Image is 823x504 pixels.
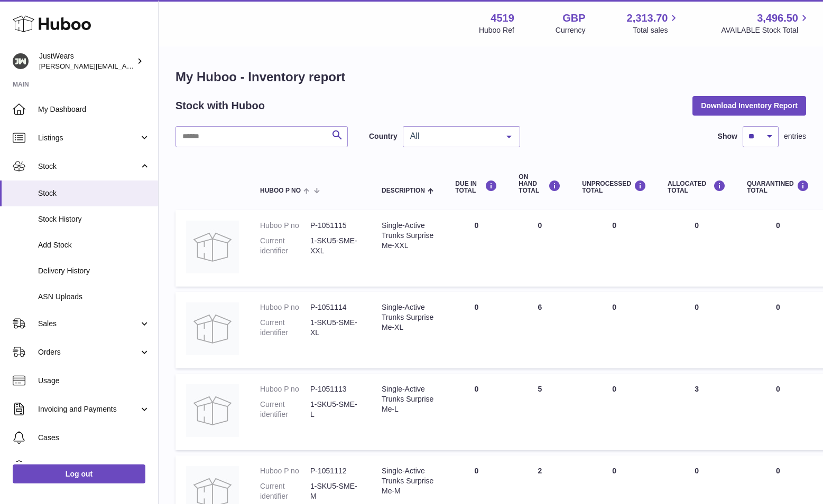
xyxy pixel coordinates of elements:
span: 0 [776,385,780,393]
span: Stock [38,188,150,198]
span: 0 [776,221,780,230]
span: 2,313.70 [627,11,668,25]
dd: P-1051114 [310,302,360,312]
span: Listings [38,133,139,143]
span: Orders [38,347,139,357]
dd: 1-SKU5-SME-XL [310,318,360,338]
td: 0 [571,210,657,287]
img: product image [186,302,239,355]
span: Invoicing and Payments [38,404,139,414]
div: DUE IN TOTAL [455,180,497,194]
dt: Huboo P no [260,466,310,476]
dt: Current identifier [260,481,310,501]
td: 0 [657,292,736,368]
div: Single-Active Trunks Surprise Me-XL [382,302,434,332]
div: QUARANTINED Total [747,180,809,194]
span: Description [382,187,425,194]
span: Usage [38,376,150,386]
div: Huboo Ref [479,25,514,35]
h2: Stock with Huboo [175,99,265,113]
div: ALLOCATED Total [668,180,726,194]
span: Cases [38,433,150,443]
dt: Huboo P no [260,384,310,394]
dt: Current identifier [260,236,310,256]
div: Single-Active Trunks Surprise Me-XXL [382,221,434,251]
strong: GBP [562,11,585,25]
a: 2,313.70 Total sales [627,11,680,35]
span: Channels [38,461,150,471]
div: Single-Active Trunks Surprise Me-M [382,466,434,496]
img: product image [186,384,239,437]
a: Log out [13,464,145,483]
label: Country [369,131,397,141]
span: Delivery History [38,266,150,276]
span: [PERSON_NAME][EMAIL_ADDRESS][DOMAIN_NAME] [39,62,212,70]
div: ON HAND Total [519,174,561,195]
strong: 4519 [491,11,514,25]
span: AVAILABLE Stock Total [721,25,810,35]
dd: P-1051112 [310,466,360,476]
td: 5 [508,374,571,450]
td: 0 [445,374,508,450]
dd: 1-SKU5-SME-M [310,481,360,501]
span: ASN Uploads [38,292,150,302]
span: My Dashboard [38,104,150,115]
div: JustWears [39,51,134,71]
span: 0 [776,303,780,311]
div: Single-Active Trunks Surprise Me-L [382,384,434,414]
div: Currency [556,25,586,35]
dd: P-1051113 [310,384,360,394]
span: All [408,131,498,141]
td: 0 [508,210,571,287]
div: UNPROCESSED Total [582,180,646,194]
button: Download Inventory Report [692,96,806,115]
td: 0 [657,210,736,287]
dt: Huboo P no [260,221,310,231]
span: 0 [776,467,780,475]
span: Add Stock [38,240,150,250]
span: 3,496.50 [757,11,798,25]
dt: Current identifier [260,318,310,338]
td: 0 [445,210,508,287]
span: entries [784,131,806,141]
img: josh@just-wears.com [13,53,29,69]
a: 3,496.50 AVAILABLE Stock Total [721,11,810,35]
td: 0 [571,292,657,368]
td: 3 [657,374,736,450]
dd: 1-SKU5-SME-XXL [310,236,360,256]
dt: Huboo P no [260,302,310,312]
dt: Current identifier [260,400,310,420]
td: 0 [445,292,508,368]
td: 6 [508,292,571,368]
span: Stock History [38,214,150,224]
dd: P-1051115 [310,221,360,231]
span: Sales [38,319,139,329]
dd: 1-SKU5-SME-L [310,400,360,420]
label: Show [718,131,737,141]
td: 0 [571,374,657,450]
span: Total sales [633,25,680,35]
h1: My Huboo - Inventory report [175,69,806,85]
span: Huboo P no [260,187,301,194]
img: product image [186,221,239,273]
span: Stock [38,161,139,172]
